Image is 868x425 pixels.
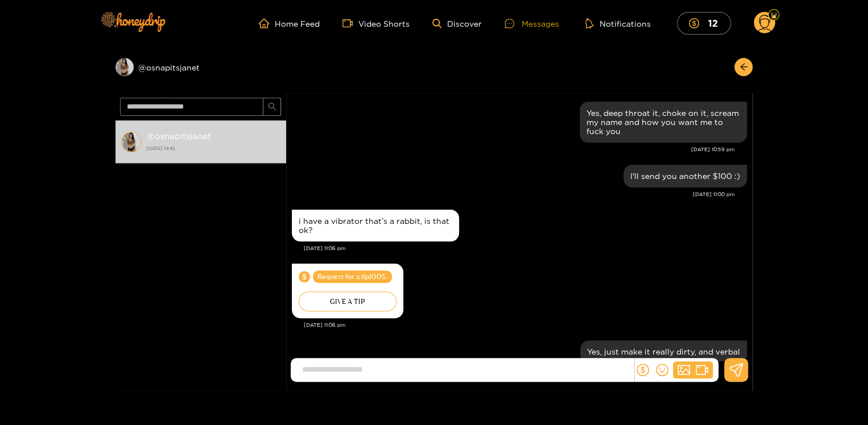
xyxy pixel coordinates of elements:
[656,364,668,376] span: smile
[580,102,747,143] div: Sep. 29, 10:59 pm
[634,361,651,378] button: dollar
[673,361,713,378] button: picturevideo-camera
[505,17,559,30] div: Messages
[299,291,396,311] div: GIVE A TIP
[299,271,310,282] span: dollar-circle
[263,98,281,116] button: search
[313,270,392,283] span: Request for a tip 100 $.
[304,321,747,329] div: [DATE] 11:06 pm
[582,18,654,29] button: Notifications
[636,364,649,376] span: dollar
[432,19,482,28] a: Discover
[734,58,753,76] button: arrow-left
[292,264,403,318] div: Sep. 29, 11:06 pm
[259,18,275,28] span: home
[146,131,211,141] strong: @ osnapitsjanet
[146,143,280,153] strong: [DATE] 19:42
[696,364,708,376] span: video-camera
[677,12,731,34] button: 12
[739,63,748,72] span: arrow-left
[342,18,358,28] span: video-camera
[292,210,459,241] div: Sep. 29, 11:06 pm
[304,244,747,252] div: [DATE] 11:06 pm
[121,132,142,152] img: conversation
[587,347,740,356] div: Yes, just make it really dirty, and verbal
[580,340,747,363] div: Sep. 29, 11:06 pm
[299,216,452,235] div: i have a vibrator that’s a rabbit, is that ok?
[677,364,690,376] span: picture
[689,18,705,28] span: dollar
[115,58,286,76] div: @osnapitsjanet
[292,145,735,153] div: [DATE] 10:59 pm
[268,102,276,112] span: search
[342,18,410,28] a: Video Shorts
[770,12,777,19] img: Fan Level
[706,17,719,29] mark: 12
[259,18,320,28] a: Home Feed
[630,172,740,181] div: I'll send you another $100 :)
[623,165,747,188] div: Sep. 29, 11:00 pm
[292,190,735,198] div: [DATE] 11:00 pm
[586,109,740,136] div: Yes, deep throat it, choke on it, scream my name and how you want me to fuck you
